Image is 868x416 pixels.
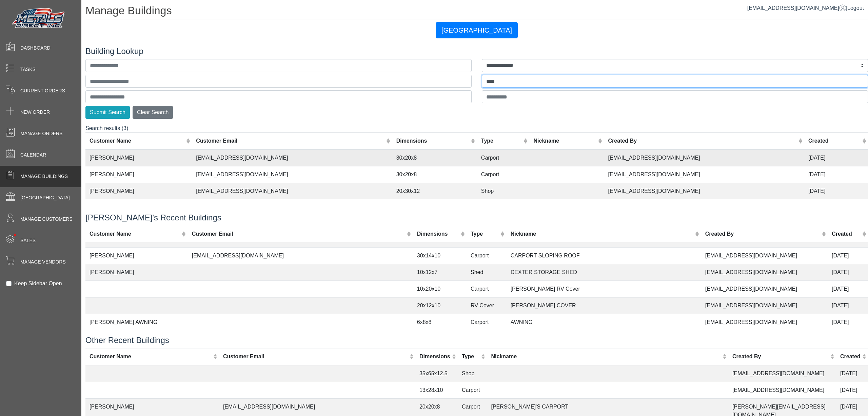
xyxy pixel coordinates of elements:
div: Customer Email [192,230,406,238]
td: Carport [467,314,507,330]
span: Manage Orders [20,130,62,137]
span: New Order [20,109,50,116]
td: [EMAIL_ADDRESS][DOMAIN_NAME] [188,247,413,264]
label: Keep Sidebar Open [14,279,62,288]
td: [DATE] [804,149,868,166]
div: Type [462,352,479,361]
span: Dashboard [20,44,51,52]
td: [EMAIL_ADDRESS][DOMAIN_NAME] [192,166,392,183]
td: [DATE] [836,365,868,382]
td: [EMAIL_ADDRESS][DOMAIN_NAME] [604,166,804,183]
div: Nickname [511,230,694,238]
div: Type [481,137,522,145]
span: Current Orders [20,87,65,94]
div: Created [808,137,861,145]
td: 10x20x10 [413,281,467,297]
td: [EMAIL_ADDRESS][DOMAIN_NAME] [728,365,836,382]
td: 30x20x8 [392,166,477,183]
td: [EMAIL_ADDRESS][DOMAIN_NAME] [701,314,828,330]
div: Search results (3) [85,124,868,205]
td: [EMAIL_ADDRESS][DOMAIN_NAME] [604,183,804,200]
td: Shop [477,183,530,200]
span: Sales [20,237,36,244]
h4: Building Lookup [85,47,868,56]
td: 20x12x10 [413,297,467,314]
td: Carport [458,382,487,398]
div: Customer Email [196,137,384,145]
td: [PERSON_NAME] [85,149,192,166]
td: 20x30x12 [392,183,477,200]
td: RV Cover [467,297,507,314]
button: [GEOGRAPHIC_DATA] [436,22,518,38]
td: [EMAIL_ADDRESS][DOMAIN_NAME] [192,149,392,166]
a: [EMAIL_ADDRESS][DOMAIN_NAME] [747,5,846,11]
td: 13x28x10 [415,382,458,398]
div: Created [832,230,861,238]
td: [EMAIL_ADDRESS][DOMAIN_NAME] [192,183,392,200]
td: [DATE] [828,264,868,281]
td: [PERSON_NAME] AWNING [85,314,188,330]
td: [EMAIL_ADDRESS][DOMAIN_NAME] [701,247,828,264]
td: AWNING [507,314,701,330]
td: 6x8x8 [413,314,467,330]
td: [DATE] [828,247,868,264]
td: [PERSON_NAME] [85,183,192,200]
div: Dimensions [419,352,450,361]
span: Manage Vendors [20,258,66,266]
span: [GEOGRAPHIC_DATA] [20,194,70,201]
div: Type [471,230,499,238]
td: 35x65x12.5 [415,365,458,382]
div: Customer Email [223,352,408,361]
div: Customer Name [90,352,212,361]
td: [DATE] [804,183,868,200]
div: Nickname [491,352,721,361]
span: Tasks [20,66,36,73]
div: Created By [732,352,829,361]
td: Carport [467,247,507,264]
button: Clear Search [133,106,173,119]
td: 30x20x8 [392,149,477,166]
td: [PERSON_NAME] [85,166,192,183]
div: | [747,4,864,12]
td: Shop [458,365,487,382]
td: [PERSON_NAME] RV Cover [507,281,701,297]
div: Customer Name [90,230,180,238]
div: Created [840,352,861,361]
div: Created By [608,137,797,145]
td: [EMAIL_ADDRESS][DOMAIN_NAME] [701,297,828,314]
span: • [6,224,24,246]
button: Submit Search [85,106,130,119]
td: DEXTER STORAGE SHED [507,264,701,281]
td: [PERSON_NAME] [85,247,188,264]
td: [DATE] [828,281,868,297]
td: [DATE] [828,297,868,314]
h4: Other Recent Buildings [85,336,868,345]
img: Metals Direct Inc Logo [10,6,68,31]
td: [EMAIL_ADDRESS][DOMAIN_NAME] [701,281,828,297]
a: [GEOGRAPHIC_DATA] [436,27,518,33]
div: Created By [705,230,820,238]
td: [EMAIL_ADDRESS][DOMAIN_NAME] [728,382,836,398]
div: Customer Name [90,137,184,145]
td: Carport [477,149,530,166]
td: Carport [467,281,507,297]
td: [PERSON_NAME] [85,264,188,281]
td: 30x14x10 [413,247,467,264]
td: [DATE] [836,382,868,398]
td: [EMAIL_ADDRESS][DOMAIN_NAME] [701,264,828,281]
div: Nickname [534,137,597,145]
td: [DATE] [828,314,868,330]
td: [EMAIL_ADDRESS][DOMAIN_NAME] [604,149,804,166]
span: Logout [847,5,864,11]
div: Dimensions [396,137,470,145]
span: Calendar [20,151,46,159]
td: CARPORT SLOPING ROOF [507,247,701,264]
td: 10x12x7 [413,264,467,281]
td: [PERSON_NAME] COVER [507,297,701,314]
h4: [PERSON_NAME]'s Recent Buildings [85,213,868,223]
td: Shed [467,264,507,281]
span: Manage Customers [20,216,73,223]
div: Dimensions [417,230,459,238]
td: [DATE] [804,166,868,183]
